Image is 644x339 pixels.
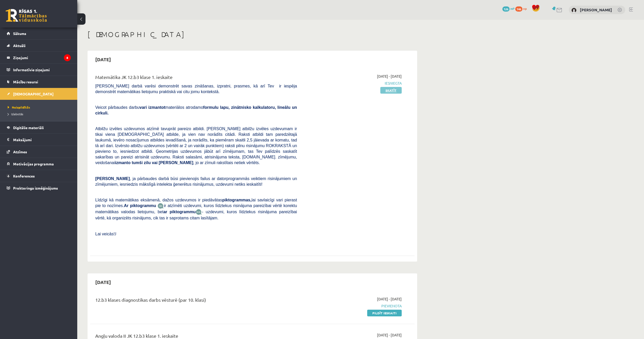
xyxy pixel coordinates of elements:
span: Motivācijas programma [13,162,54,166]
b: vari izmantot [140,105,165,110]
a: [DEMOGRAPHIC_DATA] [7,88,71,100]
legend: Maksājumi [13,134,71,146]
a: Neizpildītās [8,105,72,110]
h2: [DATE] [90,276,116,288]
a: [PERSON_NAME] [580,7,612,12]
span: 146 [515,6,522,12]
span: Proktoringa izmēģinājums [13,186,58,190]
span: Sākums [13,31,26,36]
img: JfuEzvunn4EvwAAAAASUVORK5CYII= [158,203,164,209]
span: 126 [502,6,510,12]
span: Iesniegta [305,81,402,86]
span: Pievienota [305,303,402,309]
span: [DATE] - [DATE] [377,296,402,302]
a: Digitālie materiāli [7,122,71,133]
a: Motivācijas programma [7,158,71,170]
span: [DEMOGRAPHIC_DATA] [13,92,54,96]
a: Aktuāli [7,40,71,51]
a: Rīgas 1. Tālmācības vidusskola [6,9,47,22]
img: Aleksandrs Vagalis [571,8,577,13]
a: Mācību resursi [7,76,71,88]
div: Matemātika JK 12.b3 klase 1. ieskaite [95,74,297,83]
legend: Informatīvie ziņojumi [13,64,71,76]
span: J [115,232,116,236]
span: Atbilžu izvēles uzdevumos atzīmē tavuprāt pareizo atbildi. [PERSON_NAME] atbilžu izvēles uzdevuma... [95,127,297,165]
span: Līdzīgi kā matemātikas eksāmenā, dažos uzdevumos ir piedāvātas lai savlaicīgi vari pierast pie to... [95,198,297,208]
a: Proktoringa izmēģinājums [7,182,71,194]
a: Sākums [7,28,71,39]
span: Izlabotās [8,112,23,116]
span: Atzīmes [13,149,27,154]
legend: Ziņojumi [13,52,71,64]
h2: [DATE] [90,53,116,65]
a: Maksājumi [7,134,71,146]
a: Konferences [7,170,71,182]
span: xp [523,6,527,11]
a: 126 mP [502,6,514,11]
a: Ziņojumi8 [7,52,71,64]
span: Aktuāli [13,43,25,48]
a: Atzīmes [7,146,71,158]
a: Pildīt ieskaiti [367,310,402,316]
img: wKvN42sLe3LLwAAAABJRU5ErkJggg== [196,209,202,215]
b: izmanto [115,160,131,165]
span: mP [510,6,514,11]
a: Izlabotās [8,112,72,116]
span: , ja pārbaudes darbā būsi pievienojis failus ar datorprogrammās veiktiem risinājumiem un zīmējumi... [95,176,297,186]
span: [PERSON_NAME] [95,176,130,181]
span: Neizpildītās [8,105,30,109]
span: Digitālie materiāli [13,125,44,130]
span: [DATE] - [DATE] [377,332,402,338]
span: [PERSON_NAME] darbā varēsi demonstrēt savas zināšanas, izpratni, prasmes, kā arī Tev ir iespēja d... [95,84,297,94]
b: Ar piktogrammu [124,203,156,208]
b: ar piktogrammu [163,210,196,214]
div: 12.b3 klases diagnostikas darbs vēsturē (par 10. klasi) [95,296,297,306]
a: 146 xp [515,6,529,11]
span: ir atzīmēti uzdevumi, kuros līdztekus risinājuma pareizībai vērtē korektu matemātikas valodas lie... [95,203,297,214]
b: piktogrammas, [222,198,252,202]
span: Mācību resursi [13,79,38,84]
span: Lai veicās! [95,232,115,236]
b: formulu lapu, zinātnisko kalkulatoru, lineālu un cirkuli. [95,105,297,115]
h1: [DEMOGRAPHIC_DATA] [88,30,417,39]
span: Konferences [13,174,35,178]
a: Skatīt [380,87,402,94]
span: [DATE] - [DATE] [377,74,402,79]
i: 8 [64,54,71,61]
a: Informatīvie ziņojumi [7,64,71,76]
b: tumši zilu vai [PERSON_NAME] [132,160,193,165]
span: Veicot pārbaudes darbu materiālos atrodamo [95,105,297,115]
